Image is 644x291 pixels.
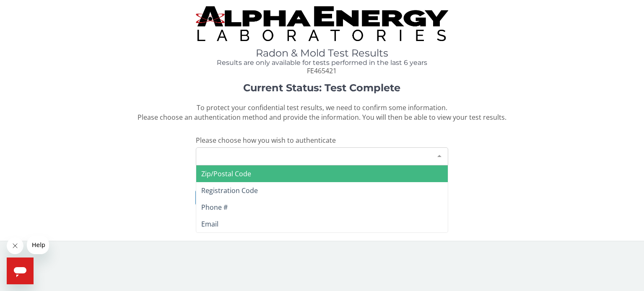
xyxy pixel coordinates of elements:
span: Please choose how you wish to authenticate [196,136,336,145]
strong: Current Status: Test Complete [243,82,400,94]
iframe: Close message [7,237,23,254]
span: Phone # [201,203,228,212]
iframe: Message from company [27,236,49,254]
button: I need help [195,190,448,205]
img: TightCrop.jpg [196,6,448,41]
span: FE465421 [307,66,337,75]
h1: Radon & Mold Test Results [196,48,448,59]
span: Zip/Postal Code [201,169,251,178]
span: Registration Code [201,186,258,195]
span: Email [201,219,218,229]
span: To protect your confidential test results, we need to confirm some information. Please choose an ... [138,103,506,122]
h4: Results are only available for tests performed in the last 6 years [196,59,448,67]
iframe: Button to launch messaging window [7,258,34,284]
